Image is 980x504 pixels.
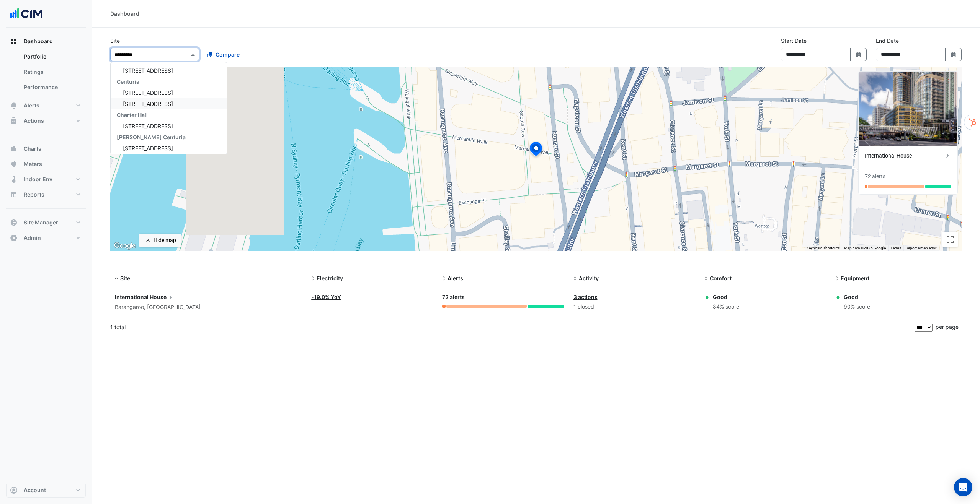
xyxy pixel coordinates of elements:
app-icon: Reports [10,191,18,198]
span: Indoor Env [24,176,52,183]
a: Portfolio [18,49,86,64]
fa-icon: Select Date [950,51,957,58]
button: Charts [6,141,86,156]
span: Map data ©2025 Google [844,246,886,250]
app-icon: Dashboard [10,37,18,45]
button: Compare [202,48,245,61]
label: End Date [876,37,899,45]
button: Reports [6,187,86,202]
span: Admin [24,234,41,242]
div: 72 alerts [865,172,885,180]
button: Dashboard [6,34,86,49]
span: Actions [24,117,44,125]
app-icon: Indoor Env [10,176,18,183]
button: Admin [6,230,86,245]
span: [STREET_ADDRESS] [123,145,173,151]
div: Open Intercom Messenger [954,478,972,496]
span: [PERSON_NAME] Centuria [117,134,186,140]
div: 1 closed [573,302,695,311]
button: Toggle fullscreen view [942,232,958,247]
button: Indoor Env [6,172,86,187]
span: [STREET_ADDRESS] [123,89,173,96]
div: 84% score [713,302,739,311]
a: Terms (opens in new tab) [890,246,901,250]
span: Activity [579,275,599,281]
img: site-pin-selected.svg [528,141,544,159]
app-icon: Admin [10,234,18,242]
div: International House [865,152,944,160]
div: 1 total [110,318,913,337]
app-icon: Site Manager [10,219,18,226]
span: Equipment [841,275,869,281]
span: Site Manager [24,219,58,226]
button: Hide map [139,234,181,247]
button: Actions [6,113,86,128]
a: Performance [18,80,86,95]
app-icon: Meters [10,160,18,168]
label: Site [110,37,120,45]
span: Meters [24,160,42,168]
label: Start Date [781,37,807,45]
span: [STREET_ADDRESS] [123,101,173,107]
div: Barangaroo, [GEOGRAPHIC_DATA] [115,303,302,312]
div: Dashboard [110,10,139,18]
div: 72 alerts [442,293,564,302]
span: Account [24,486,46,494]
div: 90% score [844,302,870,311]
img: Company Logo [9,6,44,21]
img: Google [112,241,137,251]
app-icon: Charts [10,145,18,153]
span: Reports [24,191,44,198]
a: Open this area in Google Maps (opens a new window) [112,241,137,251]
fa-icon: Select Date [855,51,862,58]
a: 3 actions [573,294,598,300]
app-icon: Actions [10,117,18,125]
div: Good [844,293,870,301]
span: Alerts [24,102,39,109]
span: Comfort [710,275,732,281]
button: Keyboard shortcuts [807,245,840,251]
span: Dashboard [24,37,53,45]
a: -19.0% YoY [311,294,341,300]
button: Alerts [6,98,86,113]
span: Electricity [317,275,343,281]
span: Alerts [448,275,463,281]
div: Good [713,293,739,301]
span: per page [936,324,959,330]
span: Site [120,275,130,281]
span: Charts [24,145,41,153]
button: Site Manager [6,215,86,230]
button: Account [6,483,86,498]
span: Compare [216,50,240,59]
span: House [150,293,174,301]
div: Dashboard [6,49,86,98]
span: [STREET_ADDRESS] [123,67,173,74]
span: Charter Hall [117,112,148,118]
a: Ratings [18,64,86,80]
app-icon: Alerts [10,102,18,109]
img: International House [859,72,957,146]
button: Meters [6,156,86,172]
span: International [115,294,149,300]
ng-dropdown-panel: Options list [110,62,227,154]
span: Centuria [117,78,139,85]
a: Report a map error [906,246,936,250]
div: Hide map [154,236,176,244]
span: [STREET_ADDRESS] [123,123,173,129]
